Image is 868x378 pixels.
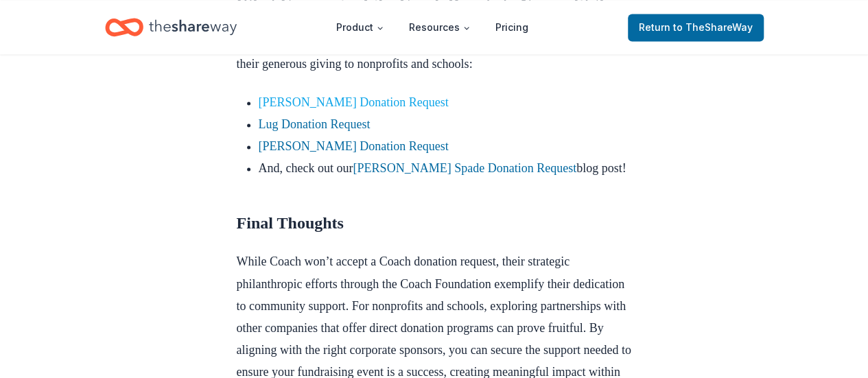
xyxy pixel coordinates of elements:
a: Lug Donation Request [259,117,371,131]
h2: Final Thoughts [237,212,632,234]
button: Resources [398,14,482,41]
span: Return [639,19,753,36]
span: to TheShareWay [673,21,753,33]
a: Returnto TheShareWay [628,14,764,41]
li: And, check out our blog post! [259,157,632,179]
a: Pricing [484,14,539,41]
a: Home [105,11,237,43]
button: Product [325,14,395,41]
a: [PERSON_NAME] Donation Request [259,95,449,109]
a: [PERSON_NAME] Donation Request [259,139,449,153]
nav: Main [325,11,539,43]
a: [PERSON_NAME] Spade Donation Request [353,161,576,175]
